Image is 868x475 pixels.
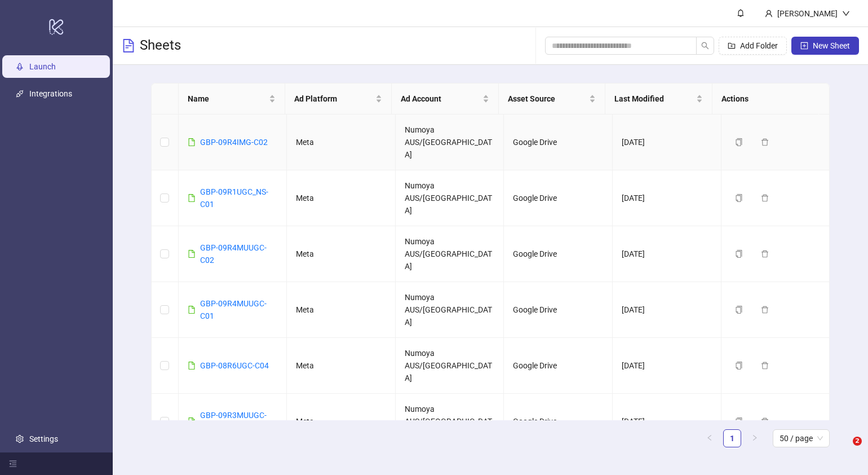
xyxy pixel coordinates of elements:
[504,226,613,282] td: Google Drive
[287,338,396,394] td: Meta
[200,243,267,265] a: GBP-09R4MUUGC-C02
[396,226,504,282] td: Numoya AUS/[GEOGRAPHIC_DATA]
[735,306,743,314] span: copy
[712,83,820,115] th: Actions
[504,282,613,338] td: Google Drive
[830,437,857,464] iframe: Intercom live chat
[735,250,743,258] span: copy
[735,194,743,202] span: copy
[188,306,196,314] span: file
[122,39,135,52] span: file-text
[396,115,504,170] td: Numoya AUS/[GEOGRAPHIC_DATA]
[813,41,850,50] span: New Sheet
[761,306,769,314] span: delete
[761,250,769,258] span: delete
[719,37,787,55] button: Add Folder
[396,282,504,338] td: Numoya AUS/[GEOGRAPHIC_DATA]
[614,93,693,105] span: Last Modified
[188,93,267,105] span: Name
[735,138,743,146] span: copy
[613,394,721,450] td: [DATE]
[613,282,721,338] td: [DATE]
[735,417,743,425] span: copy
[773,7,842,20] div: [PERSON_NAME]
[396,394,504,450] td: Numoya AUS/[GEOGRAPHIC_DATA]
[504,394,613,450] td: Google Drive
[773,429,830,447] div: Page Size
[188,250,196,258] span: file
[791,37,859,55] button: New Sheet
[735,362,743,370] span: copy
[499,83,605,115] th: Asset Source
[761,138,769,146] span: delete
[761,417,769,425] span: delete
[842,10,850,17] span: down
[724,430,741,447] a: 1
[179,83,285,115] th: Name
[737,9,745,17] span: bell
[188,417,196,425] span: file
[294,93,373,105] span: Ad Platform
[701,429,719,447] li: Previous Page
[613,115,721,170] td: [DATE]
[29,89,72,98] a: Integrations
[200,411,267,432] a: GBP-09R3MUUGC-C04
[29,434,58,443] a: Settings
[287,170,396,226] td: Meta
[29,62,56,71] a: Launch
[746,429,764,447] li: Next Page
[401,93,480,105] span: Ad Account
[188,194,196,202] span: file
[751,434,758,441] span: right
[188,138,196,146] span: file
[723,429,741,447] li: 1
[200,361,269,370] a: GBP-08R6UGC-C04
[613,170,721,226] td: [DATE]
[761,194,769,202] span: delete
[701,429,719,447] button: left
[504,338,613,394] td: Google Drive
[508,93,587,105] span: Asset Source
[613,338,721,394] td: [DATE]
[800,42,808,50] span: plus-square
[396,338,504,394] td: Numoya AUS/[GEOGRAPHIC_DATA]
[396,170,504,226] td: Numoya AUS/[GEOGRAPHIC_DATA]
[740,41,778,50] span: Add Folder
[287,282,396,338] td: Meta
[285,83,392,115] th: Ad Platform
[392,83,498,115] th: Ad Account
[613,226,721,282] td: [DATE]
[200,138,268,147] a: GBP-09R4IMG-C02
[853,437,862,446] span: 2
[761,362,769,370] span: delete
[605,83,712,115] th: Last Modified
[9,460,17,468] span: menu-fold
[706,434,713,441] span: left
[504,115,613,170] td: Google Drive
[728,42,736,50] span: folder-add
[765,10,773,17] span: user
[188,362,196,370] span: file
[780,430,823,447] span: 50 / page
[140,37,181,55] h3: Sheets
[701,42,709,50] span: search
[287,115,396,170] td: Meta
[287,226,396,282] td: Meta
[200,299,267,320] a: GBP-09R4MUUGC-C01
[287,394,396,450] td: Meta
[200,187,268,209] a: GBP-09R1UGC_NS-C01
[746,429,764,447] button: right
[504,170,613,226] td: Google Drive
